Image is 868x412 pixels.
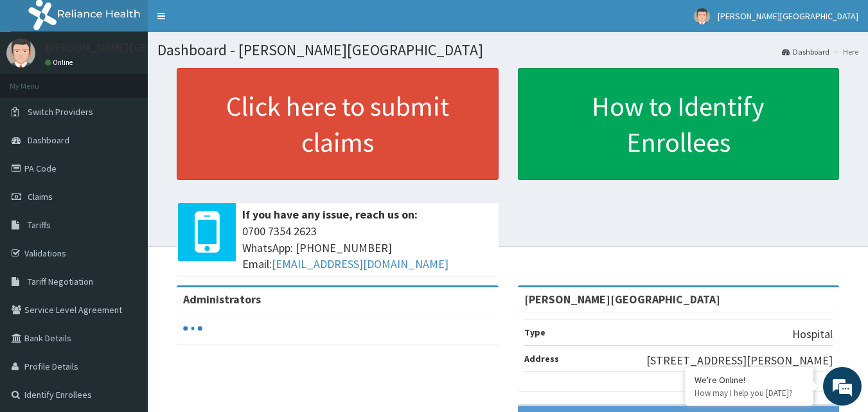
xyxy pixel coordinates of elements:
a: Dashboard [782,46,829,57]
li: Here [831,46,858,57]
p: How may I help you today? [695,388,804,399]
b: Type [524,327,545,338]
b: Address [524,353,559,364]
span: Switch Providers [28,106,93,118]
span: 0700 7354 2623 WhatsApp: [PHONE_NUMBER] Email: [242,223,492,273]
a: [EMAIL_ADDRESS][DOMAIN_NAME] [272,256,448,271]
strong: [PERSON_NAME][GEOGRAPHIC_DATA] [524,292,720,307]
span: [PERSON_NAME][GEOGRAPHIC_DATA] [718,10,858,22]
img: User Image [694,8,710,24]
a: How to Identify Enrollees [518,68,840,180]
b: If you have any issue, reach us on: [242,207,418,222]
span: Tariffs [28,219,51,231]
a: Click here to submit claims [177,68,499,180]
p: [STREET_ADDRESS][PERSON_NAME] [646,352,833,369]
p: [PERSON_NAME][GEOGRAPHIC_DATA] [45,42,235,53]
span: Dashboard [28,134,69,146]
h1: Dashboard - [PERSON_NAME][GEOGRAPHIC_DATA] [157,42,858,58]
p: Hospital [792,326,833,343]
a: Online [45,58,76,67]
span: Claims [28,191,53,202]
span: Tariff Negotiation [28,276,93,287]
img: User Image [6,39,35,67]
b: Administrators [183,292,261,307]
div: We're Online! [695,374,804,386]
svg: audio-loading [183,319,202,338]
